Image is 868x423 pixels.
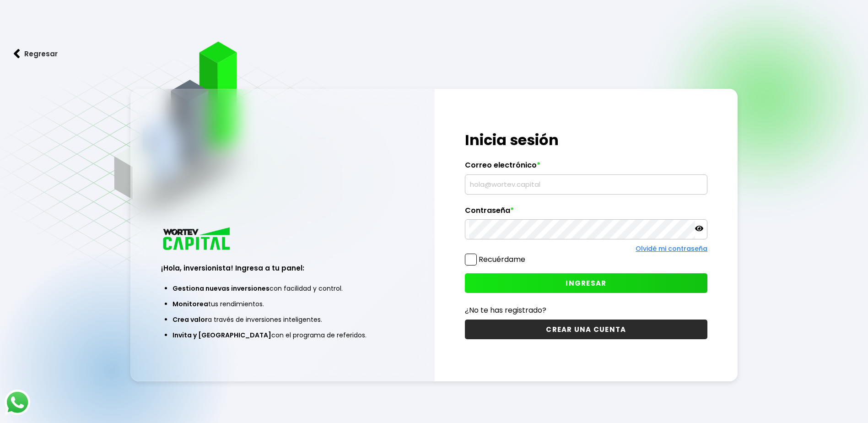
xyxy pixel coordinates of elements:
input: hola@wortev.capital [469,175,703,194]
li: con el programa de referidos. [173,327,392,343]
label: Contraseña [465,206,707,220]
span: Crea valor [173,315,208,324]
img: logo_wortev_capital [161,226,233,253]
li: a través de inversiones inteligentes. [173,312,392,327]
li: tus rendimientos. [173,296,392,312]
span: Gestiona nuevas inversiones [173,284,270,293]
a: ¿No te has registrado?CREAR UNA CUENTA [465,304,707,339]
label: Recuérdame [479,254,525,265]
label: Correo electrónico [465,161,707,174]
h1: Inicia sesión [465,129,707,151]
button: INGRESAR [465,273,707,293]
li: con facilidad y control. [173,281,392,296]
span: Monitorea [173,299,208,309]
span: INGRESAR [566,278,606,288]
img: flecha izquierda [14,49,20,59]
a: Olvidé mi contraseña [636,244,707,253]
h3: ¡Hola, inversionista! Ingresa a tu panel: [161,263,404,273]
img: logos_whatsapp-icon.242b2217.svg [5,390,30,415]
span: Invita y [GEOGRAPHIC_DATA] [173,331,271,340]
button: CREAR UNA CUENTA [465,320,707,339]
p: ¿No te has registrado? [465,304,707,316]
